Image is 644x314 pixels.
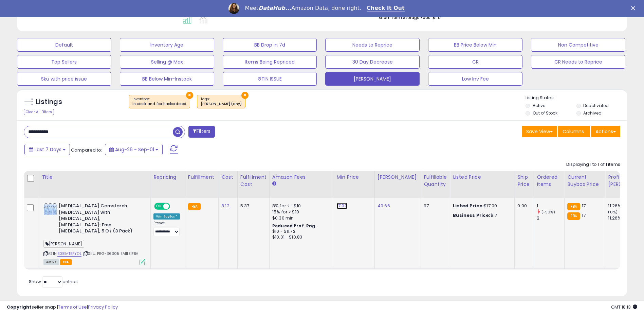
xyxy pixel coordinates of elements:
span: [PERSON_NAME] [43,240,84,248]
button: BB Below Min-Instock [120,72,214,86]
i: DataHub... [258,5,291,11]
div: 0.00 [517,203,529,209]
label: Archived [583,110,602,116]
a: B08MTBPYDL [57,251,81,257]
span: ON [155,204,163,209]
button: Selling @ Max [120,55,214,69]
a: Terms of Use [58,304,87,310]
div: [PERSON_NAME] (any) [201,102,242,106]
button: Non Competitive [531,38,625,52]
div: 97 [424,203,445,209]
span: Inventory : [132,97,186,107]
small: FBA [188,203,201,210]
div: 2 [537,215,564,221]
div: ASIN: [43,203,145,264]
label: Active [533,103,545,108]
div: $17.00 [453,203,509,209]
span: 17 [582,203,586,209]
div: Current Buybox Price [567,174,602,188]
button: Items Being Repriced [223,55,317,69]
div: 5.37 [240,203,264,209]
div: 8% for <= $10 [272,203,329,209]
div: Fulfillment [188,174,216,181]
div: Ship Price [517,174,531,188]
button: Filters [188,126,215,138]
div: seller snap | | [7,304,118,311]
div: 15% for > $10 [272,209,329,215]
div: Title [42,174,148,181]
button: × [241,92,249,99]
div: $10 - $11.72 [272,229,329,234]
div: Listed Price [453,174,512,181]
button: Save View [522,126,557,137]
small: (-50%) [541,209,555,215]
a: Check It Out [367,5,405,12]
button: BB Price Below Min [428,38,522,52]
label: Deactivated [583,103,609,108]
button: CR Needs to Reprice [531,55,625,69]
span: Last 7 Days [35,146,61,153]
span: OFF [169,204,180,209]
a: 17.00 [337,203,347,209]
small: Amazon Fees. [272,181,276,187]
div: Cost [221,174,235,181]
a: Privacy Policy [88,304,118,310]
b: [MEDICAL_DATA] Cornstarch [MEDICAL_DATA] with [MEDICAL_DATA], [MEDICAL_DATA]-Free [MEDICAL_DATA],... [59,203,141,236]
span: 2025-09-9 18:13 GMT [611,304,637,310]
a: 40.66 [378,203,390,209]
span: Show: entries [29,278,78,285]
div: Win BuyBox * [153,213,180,220]
button: Needs to Reprice [325,38,420,52]
div: $10.01 - $10.83 [272,234,329,240]
h5: Listings [36,97,62,107]
div: Clear All Filters [24,109,54,115]
span: $1.12 [433,14,442,21]
div: Displaying 1 to 1 of 1 items [566,161,620,168]
span: All listings currently available for purchase on Amazon [43,259,59,265]
a: 8.12 [221,203,229,209]
span: Columns [563,128,584,135]
button: Aug-26 - Sep-01 [105,144,163,155]
button: Actions [591,126,620,137]
div: Preset: [153,221,180,236]
button: Inventory Age [120,38,214,52]
button: [PERSON_NAME] [325,72,420,86]
button: GTIN ISSUE [223,72,317,86]
button: CR [428,55,522,69]
div: Fulfillment Cost [240,174,266,188]
span: Tags : [201,97,242,107]
div: Close [631,6,638,10]
img: Profile image for Georgie [228,3,239,14]
b: Business Price: [453,212,490,219]
small: (0%) [608,209,618,215]
div: Ordered Items [537,174,562,188]
b: Listed Price: [453,203,484,209]
div: Amazon Fees [272,174,331,181]
button: BB Drop in 7d [223,38,317,52]
button: Default [17,38,111,52]
small: FBA [567,203,580,210]
button: Top Sellers [17,55,111,69]
small: FBA [567,212,580,220]
img: 51eLLHp7kFS._SL40_.jpg [43,203,57,215]
div: Fulfillable Quantity [424,174,447,188]
span: FBA [60,259,72,265]
label: Out of Stock [533,110,557,116]
button: × [186,92,193,99]
button: Last 7 Days [24,144,70,155]
div: Min Price [337,174,372,181]
span: | SKU: PRG-36305|EA|1|3|FBA [82,251,139,256]
button: Sku with price issue [17,72,111,86]
span: Compared to: [71,147,102,153]
span: 17 [582,212,586,219]
b: Reduced Prof. Rng. [272,223,317,229]
div: $0.30 min [272,215,329,221]
div: $17 [453,212,509,219]
button: 30 Day Decrease [325,55,420,69]
div: [PERSON_NAME] [378,174,418,181]
b: Short Term Storage Fees: [379,15,431,20]
div: 1 [537,203,564,209]
button: Low Inv Fee [428,72,522,86]
div: in stock and fba backordered [132,102,186,106]
button: Columns [558,126,590,137]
